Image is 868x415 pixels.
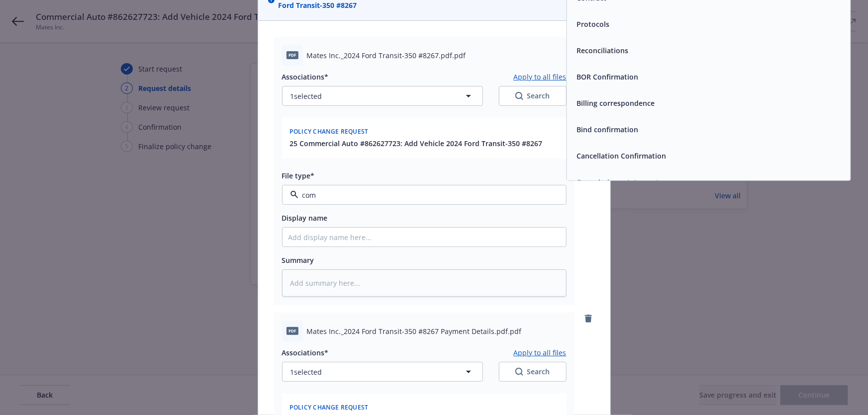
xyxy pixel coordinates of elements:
button: Bind confirmation [577,124,638,135]
button: Cancellation Confirmation [577,151,666,161]
button: Commissions statement [577,177,659,187]
button: Billing correspondence [577,98,655,108]
button: BOR Confirmation [577,72,638,82]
